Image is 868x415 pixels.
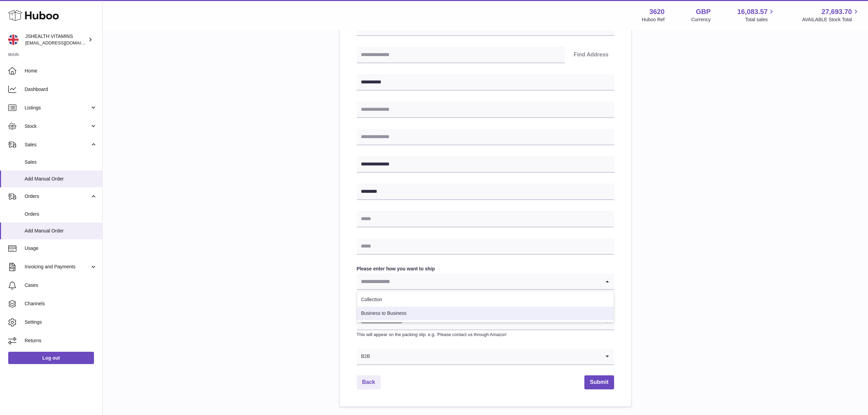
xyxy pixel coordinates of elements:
div: Search for option [357,314,614,330]
div: Search for option [357,273,614,290]
li: Collection [357,293,614,307]
label: Please enter how you want to ship [357,266,614,272]
button: Submit [584,375,614,389]
li: Business to Business [357,307,614,320]
span: Total sales [745,16,775,23]
span: Returns [25,337,97,344]
span: Home [25,68,97,74]
input: Search for option [370,349,600,364]
span: Orders [25,211,97,217]
a: Log out [8,352,94,364]
span: Cases [25,282,97,289]
input: Search for option [357,273,600,289]
strong: 3620 [649,7,665,16]
span: Dashboard [25,86,97,93]
span: Orders [25,193,90,200]
div: JSHEALTH VITAMINS [25,33,87,46]
span: Settings [25,319,97,325]
span: Sales [25,159,97,165]
a: 16,083.57 Total sales [737,7,775,23]
div: Currency [691,16,711,23]
div: Huboo Ref [642,16,665,23]
span: Add Manual Order [25,176,97,182]
a: 27,693.70 AVAILABLE Stock Total [802,7,860,23]
span: Channels [25,300,97,307]
strong: GBP [696,7,710,16]
span: AVAILABLE Stock Total [802,16,860,23]
span: Invoicing and Payments [25,264,90,270]
img: internalAdmin-3620@internal.huboo.com [8,35,18,45]
span: B2B [357,349,370,364]
span: 27,693.70 [822,7,852,16]
span: Add Manual Order [25,228,97,234]
a: Back [357,375,381,389]
span: Stock [25,123,90,130]
span: 16,083.57 [737,7,768,16]
p: This will appear on the packing slip. e.g. 'Please contact us through Amazon' [357,332,614,338]
div: Search for option [357,349,614,365]
span: Usage [25,245,97,252]
span: Sales [25,142,90,148]
span: Listings [25,105,90,111]
span: [EMAIL_ADDRESS][DOMAIN_NAME] [25,40,100,45]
